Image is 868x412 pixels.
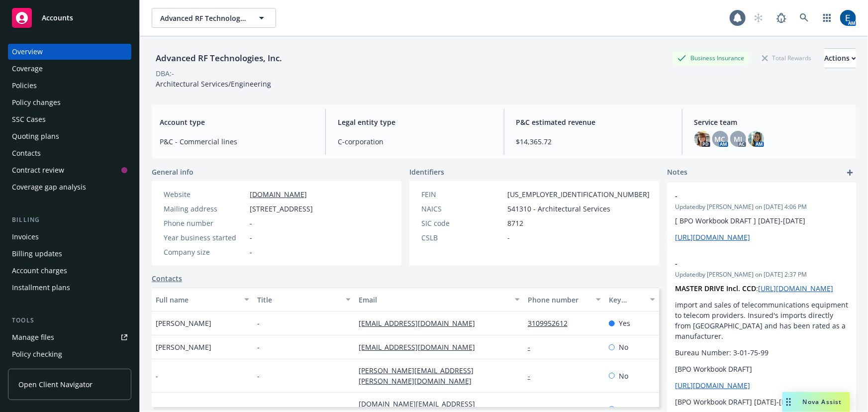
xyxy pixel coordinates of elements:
[164,232,246,243] div: Year business started
[156,318,211,328] span: [PERSON_NAME]
[8,315,131,325] div: Tools
[749,8,769,28] a: Start snowing
[794,8,814,28] a: Search
[156,79,271,89] span: Architectural Services/Engineering
[257,371,260,381] span: -
[338,136,491,147] span: C-corporation
[250,204,313,214] span: [STREET_ADDRESS]
[673,52,749,64] div: Business Insurance
[160,117,313,127] span: Account type
[12,111,46,127] div: SSC Cases
[782,392,850,412] button: Nova Assist
[8,4,131,32] a: Accounts
[844,167,856,179] a: add
[257,342,260,352] span: -
[8,61,131,77] a: Coverage
[12,95,61,110] div: Policy changes
[8,246,131,262] a: Billing updates
[42,14,73,22] span: Accounts
[675,203,848,211] span: Updated by [PERSON_NAME] on [DATE] 4:06 PM
[528,371,538,381] a: -
[824,49,856,68] div: Actions
[12,145,41,161] div: Contacts
[250,232,252,243] span: -
[164,204,246,214] div: Mailing address
[528,295,590,305] div: Phone number
[817,8,837,28] a: Switch app
[156,342,211,352] span: [PERSON_NAME]
[619,318,630,328] span: Yes
[840,10,856,26] img: photo
[12,229,39,245] div: Invoices
[253,288,355,311] button: Title
[421,232,503,243] div: CSLB
[164,247,246,257] div: Company size
[421,189,503,200] div: FEIN
[18,379,93,390] span: Open Client Navigator
[516,117,670,127] span: P&C estimated revenue
[667,183,856,250] div: -Updatedby [PERSON_NAME] on [DATE] 4:06 PM[ BPO Workbook DRAFT ] [DATE]-[DATE][URL][DOMAIN_NAME]
[12,44,43,60] div: Overview
[156,371,158,381] span: -
[359,318,483,328] a: [EMAIL_ADDRESS][DOMAIN_NAME]
[8,44,131,60] a: Overview
[152,52,286,65] div: Advanced RF Technologies, Inc.
[507,218,523,228] span: 8712
[772,8,791,28] a: Report a Bug
[758,284,833,293] a: [URL][DOMAIN_NAME]
[12,179,86,195] div: Coverage gap analysis
[8,179,131,195] a: Coverage gap analysis
[359,295,509,305] div: Email
[250,218,252,228] span: -
[160,136,313,147] span: P&C - Commercial lines
[675,381,750,390] a: [URL][DOMAIN_NAME]
[507,232,510,243] span: -
[528,342,538,352] a: -
[421,204,503,214] div: NAICS
[12,280,70,296] div: Installment plans
[8,229,131,245] a: Invoices
[12,78,37,94] div: Policies
[715,134,726,144] span: MC
[152,8,276,28] button: Advanced RF Technologies, Inc.
[619,342,628,352] span: No
[12,162,64,178] div: Contract review
[528,318,576,328] a: 3109952612
[250,247,252,257] span: -
[8,329,131,345] a: Manage files
[524,288,605,311] button: Phone number
[605,288,659,311] button: Key contact
[257,318,260,328] span: -
[675,258,822,269] span: -
[507,189,650,200] span: [US_EMPLOYER_IDENTIFICATION_NUMBER]
[675,364,848,374] p: [BPO Workbook DRAFT]
[12,346,62,362] div: Policy checking
[8,280,131,296] a: Installment plans
[257,295,340,305] div: Title
[12,263,67,279] div: Account charges
[8,145,131,161] a: Contacts
[8,78,131,94] a: Policies
[675,347,848,358] p: Bureau Number: 3-01-75-99
[8,95,131,110] a: Policy changes
[421,218,503,228] div: SIC code
[338,117,491,127] span: Legal entity type
[8,111,131,127] a: SSC Cases
[152,288,253,311] button: Full name
[516,136,670,147] span: $14,365.72
[734,134,742,144] span: MJ
[156,295,238,305] div: Full name
[160,13,246,23] span: Advanced RF Technologies, Inc.
[803,398,842,406] span: Nova Assist
[8,346,131,362] a: Policy checking
[675,300,848,341] p: import and sales of telecommunications equipment to telecom providers. Insured's imports directly...
[824,48,856,68] button: Actions
[748,131,764,147] img: photo
[619,371,628,381] span: No
[355,288,524,311] button: Email
[694,131,710,147] img: photo
[409,167,444,177] span: Identifiers
[12,128,59,144] div: Quoting plans
[359,342,483,352] a: [EMAIL_ADDRESS][DOMAIN_NAME]
[694,117,848,127] span: Service team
